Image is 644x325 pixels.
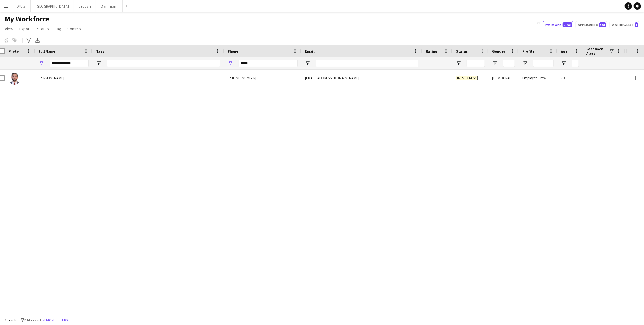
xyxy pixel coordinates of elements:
[39,60,44,66] button: Open Filter Menu
[456,60,461,66] button: Open Filter Menu
[25,37,32,44] app-action-btn: Advanced filters
[301,70,422,86] div: [EMAIL_ADDRESS][DOMAIN_NAME]
[8,49,19,54] span: Photo
[576,21,607,28] button: Applicants581
[586,47,609,56] span: Feedback Alert
[65,25,83,33] a: Comms
[31,0,74,12] button: [GEOGRAPHIC_DATA]
[635,22,638,27] span: 1
[522,60,528,66] button: Open Filter Menu
[8,73,21,85] img: Ahmad Owaidah
[39,76,64,80] span: [PERSON_NAME]
[561,60,566,66] button: Open Filter Menu
[12,0,31,12] button: AlUla
[426,49,437,54] span: Rating
[96,0,123,12] button: Dammam
[5,26,13,31] span: View
[41,317,69,323] button: Remove filters
[239,60,298,67] input: Phone Filter Input
[522,49,534,54] span: Profile
[35,25,51,33] a: Status
[228,49,238,54] span: Phone
[557,70,583,86] div: 29
[492,60,498,66] button: Open Filter Menu
[572,60,579,67] input: Age Filter Input
[305,60,310,66] button: Open Filter Menu
[24,318,41,322] span: 2 filters set
[533,60,554,67] input: Profile Filter Input
[599,22,606,27] span: 581
[107,60,220,67] input: Tags Filter Input
[5,15,49,24] span: My Workforce
[39,49,55,54] span: Full Name
[467,60,485,67] input: Status Filter Input
[224,70,301,86] div: [PHONE_NUMBER]
[563,22,572,27] span: 2,781
[67,26,81,31] span: Comms
[50,60,89,67] input: Full Name Filter Input
[74,0,96,12] button: Jeddah
[34,37,41,44] app-action-btn: Export XLSX
[519,70,557,86] div: Employed Crew
[55,26,61,31] span: Tag
[2,25,16,33] a: View
[489,70,519,86] div: [DEMOGRAPHIC_DATA]
[492,49,505,54] span: Gender
[610,21,639,28] button: Waiting list1
[316,60,418,67] input: Email Filter Input
[37,26,49,31] span: Status
[543,21,573,28] button: Everyone2,781
[503,60,515,67] input: Gender Filter Input
[228,60,233,66] button: Open Filter Menu
[17,25,34,33] a: Export
[96,49,104,54] span: Tags
[561,49,567,54] span: Age
[305,49,315,54] span: Email
[456,76,478,80] span: In progress
[96,60,101,66] button: Open Filter Menu
[53,25,64,33] a: Tag
[19,26,31,31] span: Export
[456,49,468,54] span: Status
